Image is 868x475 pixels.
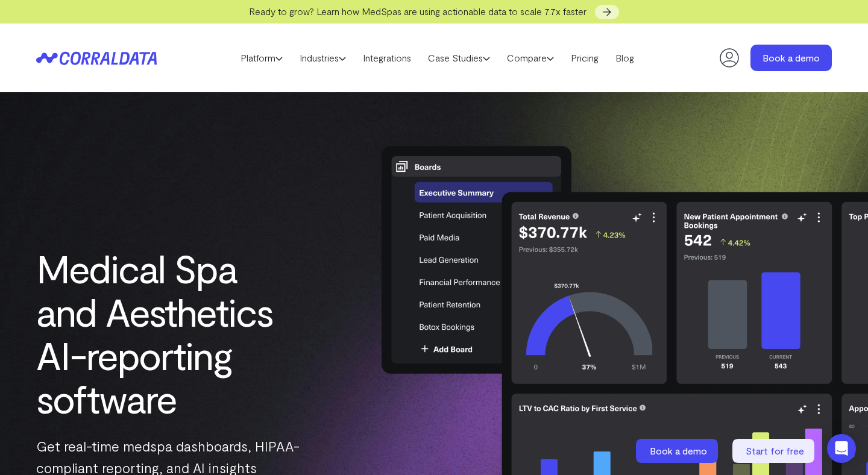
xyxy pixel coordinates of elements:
a: Case Studies [420,49,498,67]
span: Start for free [746,445,804,456]
a: Book a demo [636,439,720,463]
a: Pricing [562,49,607,67]
a: Integrations [354,49,420,67]
h1: Medical Spa and Aesthetics AI-reporting software [36,247,300,420]
div: Open Intercom Messenger [827,434,856,463]
a: Platform [232,49,291,67]
a: Start for free [732,439,817,463]
span: Ready to grow? Learn how MedSpas are using actionable data to scale 7.7x faster [249,5,587,17]
a: Book a demo [750,45,832,71]
span: Book a demo [650,445,707,456]
a: Industries [291,49,354,67]
a: Blog [607,49,643,67]
a: Compare [498,49,562,67]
